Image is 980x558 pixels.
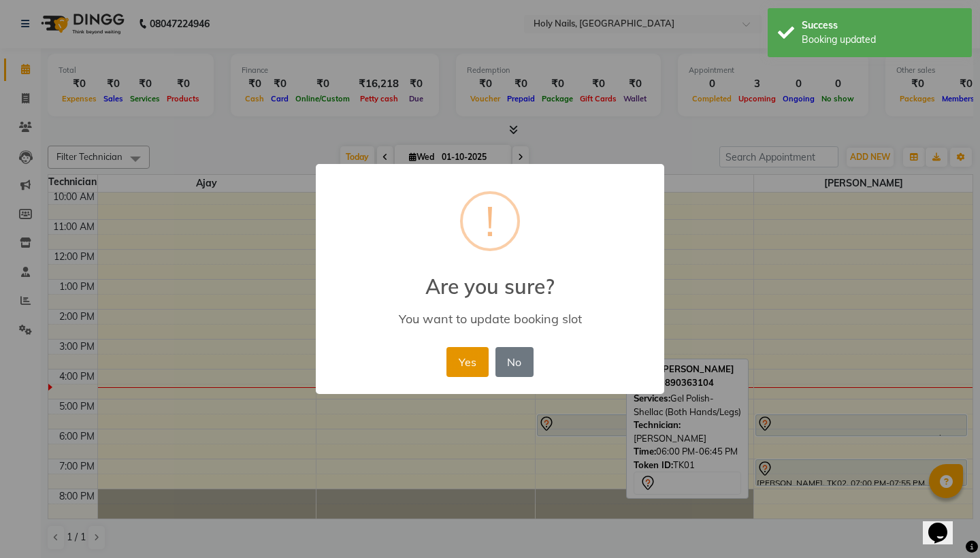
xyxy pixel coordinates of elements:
h2: Are you sure? [316,258,664,299]
div: Booking updated [802,33,962,47]
button: Yes [446,347,488,377]
div: ! [485,194,495,248]
div: Success [802,18,962,33]
iframe: chat widget [923,504,966,544]
div: You want to update booking slot [336,311,644,327]
button: No [495,347,534,377]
